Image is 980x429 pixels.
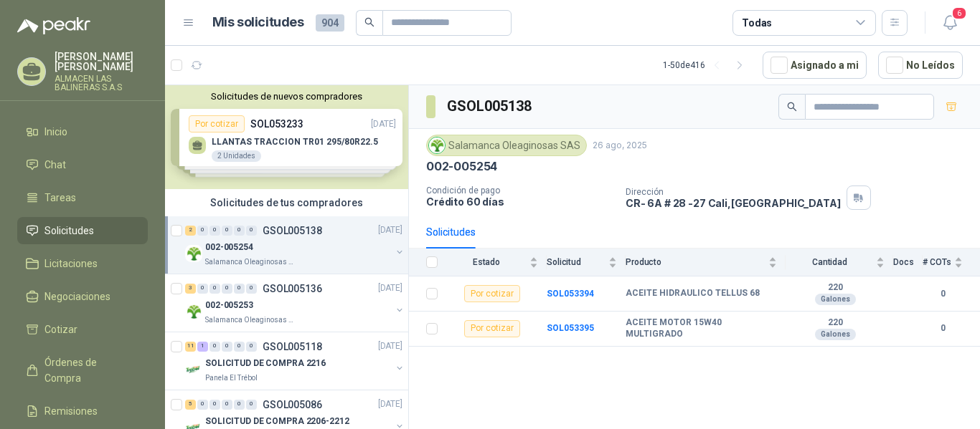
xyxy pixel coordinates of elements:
img: Company Logo [429,138,445,153]
th: Docs [893,249,923,276]
a: SOL053395 [547,323,594,333]
div: 0 [197,226,208,236]
div: Galones [815,329,856,340]
span: # COTs [923,257,951,267]
b: 0 [923,322,963,335]
div: 0 [234,342,245,352]
a: Inicio [17,118,148,145]
p: Crédito 60 días [426,196,614,208]
div: 0 [234,400,245,410]
span: 6 [951,6,967,20]
div: 0 [222,226,232,236]
a: Solicitudes [17,217,148,244]
div: Solicitudes [426,224,476,240]
div: 2 [185,226,196,236]
span: Cantidad [786,257,873,267]
div: 0 [197,284,208,294]
p: [DATE] [378,282,402,296]
p: [DATE] [378,224,402,238]
div: 0 [246,342,257,352]
p: GSOL005136 [263,284,322,294]
p: 002-005254 [205,241,253,255]
a: 3 0 0 0 0 0 GSOL005136[DATE] Company Logo002-005253Salamanca Oleaginosas SAS [185,280,405,326]
b: ACEITE HIDRAULICO TELLUS 68 [626,288,760,299]
span: Estado [446,257,527,267]
a: SOL053394 [547,289,594,299]
div: 0 [209,226,220,236]
p: 26 ago, 2025 [593,139,647,153]
span: Solicitud [547,257,606,267]
a: Licitaciones [17,250,148,277]
p: 002-005254 [426,159,497,174]
div: 0 [197,400,208,410]
span: Producto [626,257,765,267]
a: Cotizar [17,316,148,343]
div: Por cotizar [464,320,520,337]
p: GSOL005118 [263,342,322,352]
span: Negociaciones [44,289,110,304]
div: 0 [246,226,257,236]
div: 0 [234,226,245,236]
div: 1 - 50 de 416 [663,54,751,77]
div: 0 [222,400,232,410]
div: Solicitudes de nuevos compradoresPor cotizarSOL053233[DATE] LLANTAS TRACCION TR01 295/80R22.52 Un... [165,85,408,189]
a: Negociaciones [17,283,148,310]
th: Solicitud [547,249,626,276]
span: 904 [316,14,344,32]
span: Inicio [44,124,67,140]
div: 11 [185,342,196,352]
h1: Mis solicitudes [212,12,304,33]
th: # COTs [923,249,980,276]
a: 2 0 0 0 0 0 GSOL005138[DATE] Company Logo002-005254Salamanca Oleaginosas SAS [185,222,405,268]
p: CR- 6A # 28 -27 Cali , [GEOGRAPHIC_DATA] [626,197,841,209]
button: No Leídos [878,52,963,79]
th: Cantidad [786,249,893,276]
div: Salamanca Oleaginosas SAS [426,135,587,156]
div: 0 [209,342,220,352]
span: Solicitudes [44,223,94,238]
img: Company Logo [185,303,202,320]
div: 0 [222,284,232,294]
p: [PERSON_NAME] [PERSON_NAME] [55,52,148,72]
div: 3 [185,284,196,294]
span: search [364,17,374,27]
img: Logo peakr [17,17,90,34]
button: 6 [937,10,963,36]
p: Condición de pago [426,185,614,196]
span: Cotizar [44,322,77,337]
div: 0 [246,400,257,410]
p: SOLICITUD DE COMPRA 2206-2212 [205,415,349,429]
a: Chat [17,151,148,178]
div: Todas [742,15,772,31]
p: SOLICITUD DE COMPRA 2216 [205,357,326,371]
span: search [787,102,797,112]
div: 0 [234,284,245,294]
div: Galones [815,294,856,305]
div: 0 [209,284,220,294]
p: 002-005253 [205,299,253,313]
div: 0 [246,284,257,294]
h3: GSOL005138 [447,95,534,117]
b: 220 [786,282,885,294]
div: 0 [222,342,232,352]
a: Tareas [17,184,148,211]
b: 0 [923,287,963,301]
span: Órdenes de Compra [44,355,134,386]
img: Company Logo [185,245,202,262]
b: 220 [786,317,885,329]
a: Órdenes de Compra [17,349,148,392]
div: 0 [209,400,220,410]
p: [DATE] [378,398,402,412]
a: Remisiones [17,397,148,425]
p: Salamanca Oleaginosas SAS [205,256,296,268]
a: 11 1 0 0 0 0 GSOL005118[DATE] Company LogoSOLICITUD DE COMPRA 2216Panela El Trébol [185,338,405,384]
button: Solicitudes de nuevos compradores [171,91,402,102]
img: Company Logo [185,361,202,378]
p: Salamanca Oleaginosas SAS [205,314,296,326]
div: 5 [185,400,196,410]
p: [DATE] [378,340,402,354]
span: Tareas [44,190,76,206]
p: GSOL005086 [263,400,322,410]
